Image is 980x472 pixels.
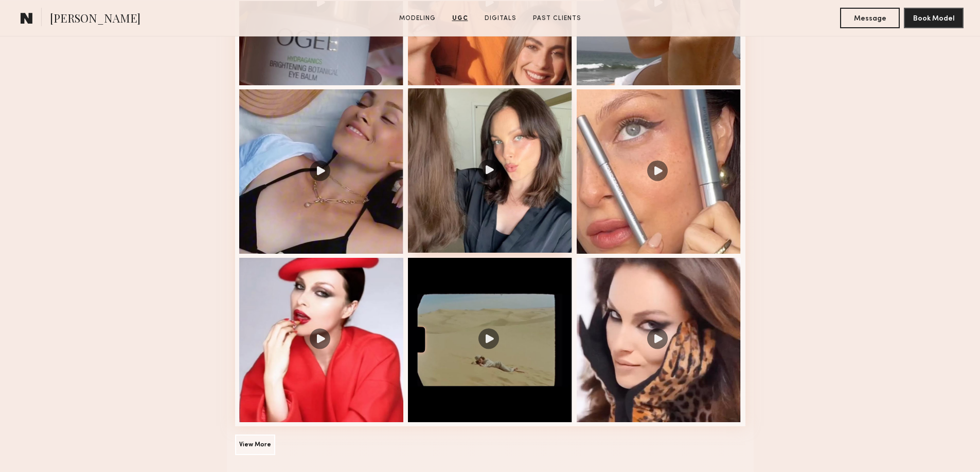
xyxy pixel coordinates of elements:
button: View More [235,435,275,455]
button: Book Model [904,8,964,28]
a: UGC [448,14,472,23]
a: Digitals [480,14,521,23]
a: Modeling [395,14,440,23]
button: Message [840,8,900,28]
a: Book Model [904,13,964,22]
a: Past Clients [529,14,585,23]
span: [PERSON_NAME] [50,10,140,28]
